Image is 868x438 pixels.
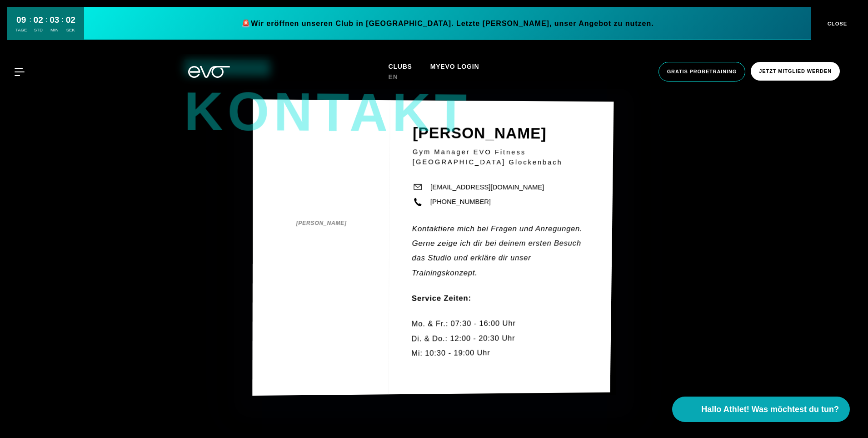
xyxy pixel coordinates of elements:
div: MIN [50,27,59,33]
a: Jetzt Mitglied werden [748,62,843,81]
a: MYEVO LOGIN [430,63,479,70]
div: TAGE [15,27,27,33]
span: CLOSE [825,20,848,26]
div: : [45,15,47,39]
div: 03 [50,14,59,27]
a: Clubs [389,62,430,70]
span: Gratis Probetraining [667,68,737,76]
a: [EMAIL_ADDRESS][DOMAIN_NAME] [430,182,544,193]
a: en [389,73,409,81]
div: : [61,15,63,39]
span: en [389,73,398,81]
div: STD [34,27,43,33]
div: SEK [66,27,75,33]
div: 02 [34,14,43,27]
span: Jetzt Mitglied werden [759,67,832,75]
a: [PHONE_NUMBER] [430,197,491,207]
span: Hallo Athlet! Was möchtest du tun? [701,405,839,414]
a: Gratis Probetraining [656,62,748,81]
div: : [29,15,31,39]
div: 09 [15,14,27,27]
span: Clubs [389,63,412,70]
button: CLOSE [811,7,861,40]
div: 02 [66,14,75,27]
button: Hallo Athlet! Was möchtest du tun? [672,397,850,422]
